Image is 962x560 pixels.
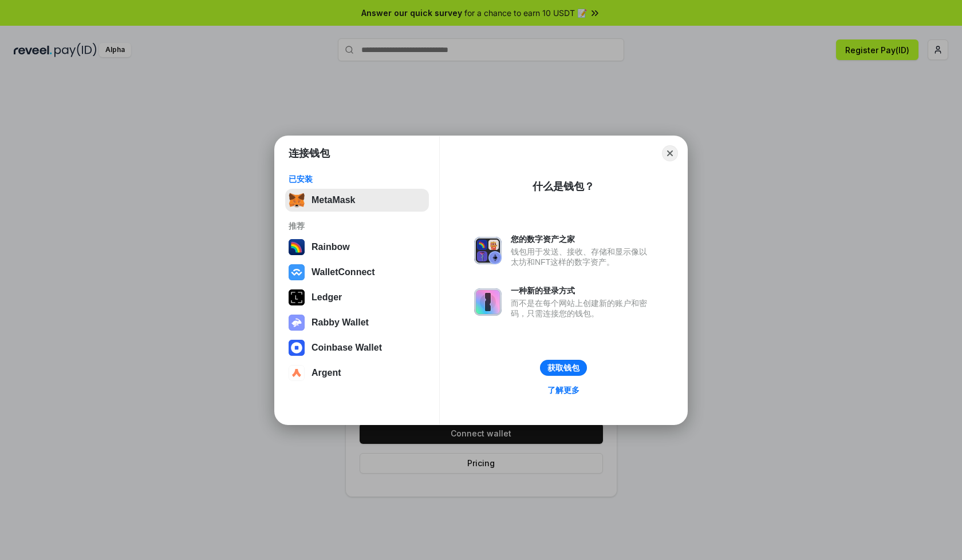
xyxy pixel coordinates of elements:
[289,221,425,231] div: 推荐
[474,288,502,316] img: svg+xml,%3Csvg%20xmlns%3D%22http%3A%2F%2Fwww.w3.org%2F2000%2Fsvg%22%20fill%3D%22none%22%20viewBox...
[540,360,587,376] button: 获取钱包
[285,286,429,309] button: Ledger
[547,363,579,373] div: 获取钱包
[511,285,653,296] div: 一种新的登录方式
[289,192,305,208] img: svg+xml,%3Csvg%20fill%3D%22none%22%20height%3D%2233%22%20viewBox%3D%220%200%2035%2033%22%20width%...
[312,242,350,252] div: Rainbow
[289,239,305,255] img: svg+xml,%3Csvg%20width%3D%22120%22%20height%3D%22120%22%20viewBox%3D%220%200%20120%20120%22%20fil...
[289,340,305,356] img: svg+xml,%3Csvg%20width%3D%2228%22%20height%3D%2228%22%20viewBox%3D%220%200%2028%2028%22%20fill%3D...
[285,236,429,259] button: Rainbow
[474,237,502,264] img: svg+xml,%3Csvg%20xmlns%3D%22http%3A%2F%2Fwww.w3.org%2F2000%2Fsvg%22%20fill%3D%22none%22%20viewBox...
[312,195,355,205] div: MetaMask
[511,234,653,244] div: 您的数字资产之家
[289,146,330,160] h1: 连接钱包
[312,343,382,353] div: Coinbase Wallet
[289,315,305,331] img: svg+xml,%3Csvg%20xmlns%3D%22http%3A%2F%2Fwww.w3.org%2F2000%2Fsvg%22%20fill%3D%22none%22%20viewBox...
[312,267,375,277] div: WalletConnect
[312,317,369,328] div: Rabby Wallet
[285,261,429,284] button: WalletConnect
[511,247,653,267] div: 钱包用于发送、接收、存储和显示像以太坊和NFT这样的数字资产。
[312,292,342,303] div: Ledger
[511,298,653,319] div: 而不是在每个网站上创建新的账户和密码，只需连接您的钱包。
[285,311,429,334] button: Rabby Wallet
[285,336,429,359] button: Coinbase Wallet
[285,362,429,384] button: Argent
[289,289,305,305] img: svg+xml,%3Csvg%20xmlns%3D%22http%3A%2F%2Fwww.w3.org%2F2000%2Fsvg%22%20width%3D%2228%22%20height%3...
[547,385,579,395] div: 了解更多
[541,383,586,398] a: 了解更多
[312,368,341,378] div: Argent
[662,145,678,161] button: Close
[289,264,305,280] img: svg+xml,%3Csvg%20width%3D%2228%22%20height%3D%2228%22%20viewBox%3D%220%200%2028%2028%22%20fill%3D...
[289,365,305,381] img: svg+xml,%3Csvg%20width%3D%2228%22%20height%3D%2228%22%20viewBox%3D%220%200%2028%2028%22%20fill%3D...
[289,174,425,184] div: 已安装
[285,189,429,212] button: MetaMask
[533,180,594,193] div: 什么是钱包？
